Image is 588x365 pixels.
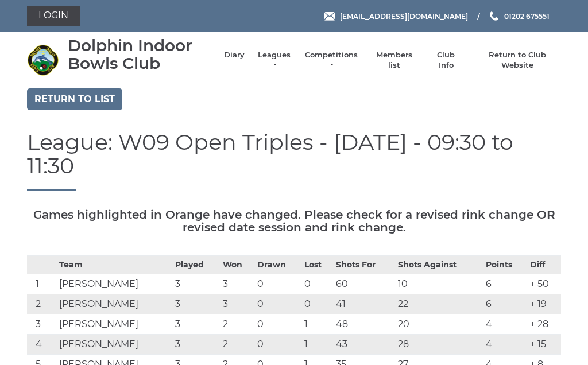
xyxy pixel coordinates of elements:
a: Login [27,6,80,26]
td: 2 [27,294,56,314]
td: 4 [27,335,56,355]
a: Members list [370,50,417,71]
th: Diff [527,256,561,274]
td: 1 [27,274,56,294]
img: Dolphin Indoor Bowls Club [27,44,59,76]
th: Shots For [333,256,395,274]
th: Won [220,256,254,274]
td: 3 [172,314,219,335]
td: [PERSON_NAME] [56,274,173,294]
td: 22 [395,294,483,314]
a: Return to Club Website [474,50,561,71]
img: Phone us [490,11,498,21]
td: 1 [301,314,333,335]
td: + 19 [527,294,561,314]
td: 3 [172,335,219,355]
th: Team [56,256,173,274]
td: 60 [333,274,395,294]
td: 2 [220,335,254,355]
td: 4 [483,314,527,335]
a: Club Info [430,50,463,71]
span: 01202 675551 [504,11,550,20]
td: 1 [301,335,333,355]
td: 0 [254,274,301,294]
td: 0 [301,294,333,314]
td: + 15 [527,335,561,355]
td: 3 [220,274,254,294]
a: Return to list [27,88,122,110]
img: Email [324,12,335,21]
td: 0 [254,314,301,335]
td: 10 [395,274,483,294]
a: Leagues [256,50,292,71]
td: 0 [254,294,301,314]
h1: League: W09 Open Triples - [DATE] - 09:30 to 11:30 [27,130,561,192]
th: Drawn [254,256,301,274]
h5: Games highlighted in Orange have changed. Please check for a revised rink change OR revised date ... [27,208,561,234]
td: 3 [172,274,219,294]
td: 3 [27,314,56,335]
td: 20 [395,314,483,335]
a: Email [EMAIL_ADDRESS][DOMAIN_NAME] [324,11,468,22]
th: Played [172,256,219,274]
td: 3 [172,294,219,314]
td: 2 [220,314,254,335]
a: Phone us 01202 675551 [488,11,550,22]
td: [PERSON_NAME] [56,314,173,335]
td: 0 [301,274,333,294]
td: 6 [483,274,527,294]
span: [EMAIL_ADDRESS][DOMAIN_NAME] [340,11,468,20]
td: 4 [483,335,527,355]
td: 0 [254,335,301,355]
td: + 28 [527,314,561,335]
a: Diary [224,50,245,60]
td: 41 [333,294,395,314]
td: [PERSON_NAME] [56,294,173,314]
td: 28 [395,335,483,355]
td: + 50 [527,274,561,294]
td: 3 [220,294,254,314]
td: 43 [333,335,395,355]
td: [PERSON_NAME] [56,335,173,355]
a: Competitions [304,50,359,71]
td: 6 [483,294,527,314]
th: Lost [301,256,333,274]
th: Points [483,256,527,274]
td: 48 [333,314,395,335]
div: Dolphin Indoor Bowls Club [68,37,212,72]
th: Shots Against [395,256,483,274]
